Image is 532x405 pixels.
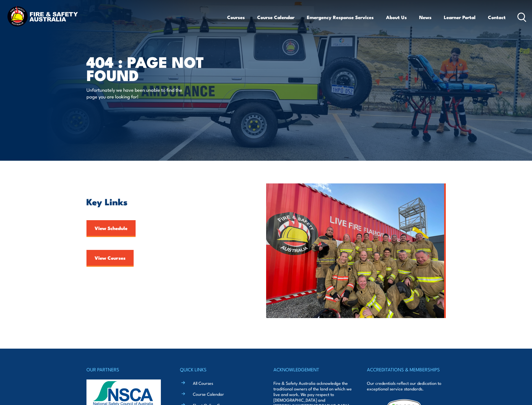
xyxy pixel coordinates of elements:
a: Course Calendar [193,391,224,397]
a: Emergency Response Services [307,10,374,25]
h2: Key Links [86,197,240,205]
a: View Schedule [86,220,136,237]
a: View Courses [86,250,134,267]
h4: ACKNOWLEDGEMENT [273,365,352,373]
p: Unfortunately we have been unable to find the page you are looking for! [86,86,189,100]
a: All Courses [193,380,213,386]
a: Course Calendar [257,10,294,25]
h1: 404 : Page Not Found [86,55,225,81]
img: FSA People – Team photo aug 2023 [266,183,446,318]
a: News [419,10,431,25]
h4: QUICK LINKS [180,365,259,373]
p: Our credentials reflect our dedication to exceptional service standards. [367,380,446,392]
h4: OUR PARTNERS [86,365,165,373]
h4: ACCREDITATIONS & MEMBERSHIPS [367,365,446,373]
a: Courses [227,10,245,25]
a: Contact [488,10,506,25]
a: About Us [386,10,407,25]
a: Learner Portal [444,10,476,25]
